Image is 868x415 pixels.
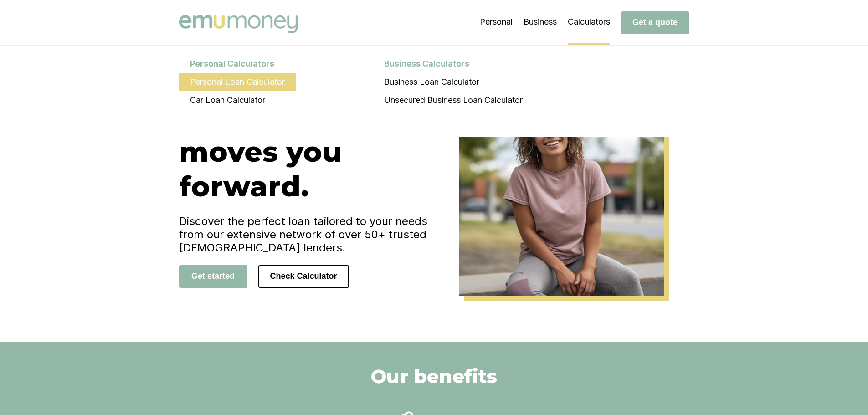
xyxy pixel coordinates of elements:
h2: Our benefits [371,364,497,388]
h1: Finance that moves you forward. [179,100,434,204]
div: Personal Calculators [179,55,296,73]
a: Car Loan Calculator [179,91,296,109]
a: Unsecured Business Loan Calculator [373,91,534,109]
a: Business Loan Calculator [373,73,534,91]
button: Get started [179,265,247,288]
img: Emu Money Home [459,91,664,296]
h4: Discover the perfect loan tailored to your needs from our extensive network of over 50+ trusted [... [179,215,434,254]
a: Get started [179,271,247,281]
button: Get a quote [621,11,689,34]
img: Emu Money logo [179,15,298,33]
div: Business Calculators [373,55,534,73]
button: Check Calculator [258,265,349,288]
a: Check Calculator [258,271,349,281]
a: Personal Loan Calculator [179,73,296,91]
a: Get a quote [621,17,689,27]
